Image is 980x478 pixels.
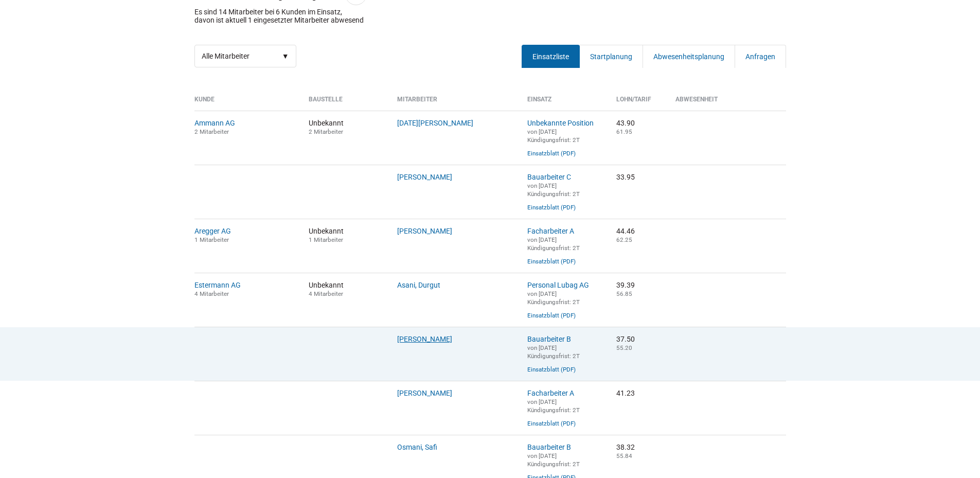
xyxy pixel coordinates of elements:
a: Asani, Durgut [397,281,440,289]
a: Abwesenheitsplanung [643,45,735,68]
a: Einsatzblatt (PDF) [527,420,576,427]
nobr: 41.23 [616,389,635,397]
small: von [DATE] Kündigungsfrist: 2T [527,452,580,468]
a: Unbekannte Position [527,119,594,127]
small: von [DATE] Kündigungsfrist: 2T [527,344,580,360]
a: [PERSON_NAME] [397,335,452,343]
a: Einsatzblatt (PDF) [527,312,576,319]
a: Bauarbeiter B [527,335,571,343]
a: [PERSON_NAME] [397,389,452,397]
p: Es sind 14 Mitarbeiter bei 6 Kunden im Einsatz, davon ist aktuell 1 eingesetzter Mitarbeiter abwe... [194,8,364,24]
span: Unbekannt [309,227,382,243]
a: Einsatzblatt (PDF) [527,150,576,157]
small: von [DATE] Kündigungsfrist: 2T [527,128,580,144]
small: von [DATE] Kündigungsfrist: 2T [527,236,580,252]
a: Osmani, Safi [397,443,437,451]
th: Einsatz [520,96,609,111]
small: 1 Mitarbeiter [194,236,229,243]
small: von [DATE] Kündigungsfrist: 2T [527,182,580,198]
a: Facharbeiter A [527,227,574,235]
a: Startplanung [579,45,643,68]
small: 2 Mitarbeiter [309,128,343,135]
small: 62.25 [616,236,632,243]
a: [PERSON_NAME] [397,227,452,235]
a: Einsatzblatt (PDF) [527,258,576,265]
th: Kunde [194,96,301,111]
small: von [DATE] Kündigungsfrist: 2T [527,290,580,306]
small: 1 Mitarbeiter [309,236,343,243]
small: 55.20 [616,344,632,351]
nobr: 39.39 [616,281,635,289]
a: Anfragen [735,45,786,68]
nobr: 43.90 [616,119,635,127]
small: 4 Mitarbeiter [309,290,343,297]
a: Facharbeiter A [527,389,574,397]
small: 2 Mitarbeiter [194,128,229,135]
small: 55.84 [616,452,632,459]
nobr: 33.95 [616,173,635,181]
nobr: 37.50 [616,335,635,343]
a: [DATE][PERSON_NAME] [397,119,473,127]
a: Ammann AG [194,119,235,127]
small: von [DATE] Kündigungsfrist: 2T [527,398,580,414]
a: Bauarbeiter C [527,173,571,181]
small: 4 Mitarbeiter [194,290,229,297]
nobr: 44.46 [616,227,635,235]
small: 61.95 [616,128,632,135]
span: Unbekannt [309,119,382,135]
a: Einsatzblatt (PDF) [527,204,576,211]
a: Personal Lubag AG [527,281,589,289]
small: 56.85 [616,290,632,297]
th: Abwesenheit [668,96,786,111]
th: Baustelle [301,96,390,111]
a: Einsatzblatt (PDF) [527,366,576,373]
a: Aregger AG [194,227,231,235]
nobr: 38.32 [616,443,635,451]
a: [PERSON_NAME] [397,173,452,181]
a: Bauarbeiter B [527,443,571,451]
th: Lohn/Tarif [609,96,668,111]
th: Mitarbeiter [389,96,520,111]
a: Einsatzliste [522,45,580,68]
a: Estermann AG [194,281,241,289]
span: Unbekannt [309,281,382,297]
